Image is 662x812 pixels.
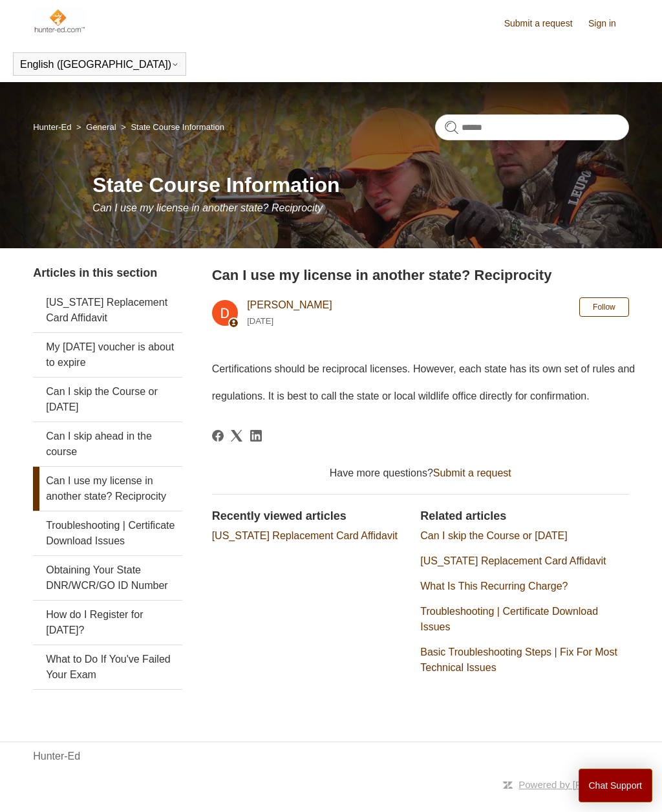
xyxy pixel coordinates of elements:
a: Can I use my license in another state? Reciprocity [33,467,182,511]
a: Obtaining Your State DNR/WCR/GO ID Number [33,556,182,600]
span: Certifications should be reciprocal licenses. However, each state has its own set of rules and [212,363,635,374]
button: English ([GEOGRAPHIC_DATA]) [20,59,179,70]
a: X Corp [231,430,242,442]
time: 02/12/2024, 18:13 [247,316,273,326]
a: How do I Register for [DATE]? [33,601,182,645]
a: My [DATE] voucher is about to expire [33,333,182,377]
a: Sign in [588,17,629,30]
h2: Related articles [420,507,629,525]
a: Hunter-Ed [33,122,71,132]
a: Can I skip the Course or [DATE] [33,378,182,422]
a: Powered by [PERSON_NAME] [518,779,652,790]
input: Search [435,114,629,140]
a: State Course Information [131,122,224,132]
a: [US_STATE] Replacement Card Affidavit [33,288,182,332]
a: [US_STATE] Replacement Card Affidavit [420,555,606,566]
a: Troubleshooting | Certificate Download Issues [420,606,598,632]
svg: Share this page on LinkedIn [250,430,262,442]
h2: Recently viewed articles [212,507,408,525]
div: Have more questions? [212,465,629,481]
a: General [86,122,116,132]
a: LinkedIn [250,430,262,442]
span: Articles in this section [33,266,157,279]
span: regulations. It is best to call the state or local wildlife office directly for confirmation. [212,390,590,401]
a: Submit a request [433,467,511,478]
svg: Share this page on X Corp [231,430,242,442]
a: [PERSON_NAME] [247,299,332,310]
a: Facebook [212,430,224,442]
h2: Can I use my license in another state? Reciprocity [212,264,629,286]
a: What to Do If You've Failed Your Exam [33,645,182,689]
button: Follow Article [579,297,629,317]
a: Can I skip ahead in the course [33,422,182,466]
h1: State Course Information [92,169,628,200]
li: Hunter-Ed [33,122,74,132]
a: [US_STATE] Replacement Card Affidavit [212,530,398,541]
li: General [74,122,118,132]
a: Basic Troubleshooting Steps | Fix For Most Technical Issues [420,646,617,673]
a: Troubleshooting | Certificate Download Issues [33,511,182,555]
button: Chat Support [579,769,653,802]
a: Hunter-Ed [33,749,80,764]
a: What Is This Recurring Charge? [420,581,568,592]
img: Hunter-Ed Help Center home page [33,8,85,34]
a: Can I skip the Course or [DATE] [420,530,567,541]
li: State Course Information [118,122,224,132]
svg: Share this page on Facebook [212,430,224,442]
a: Submit a request [504,17,586,30]
span: Can I use my license in another state? Reciprocity [92,202,323,213]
